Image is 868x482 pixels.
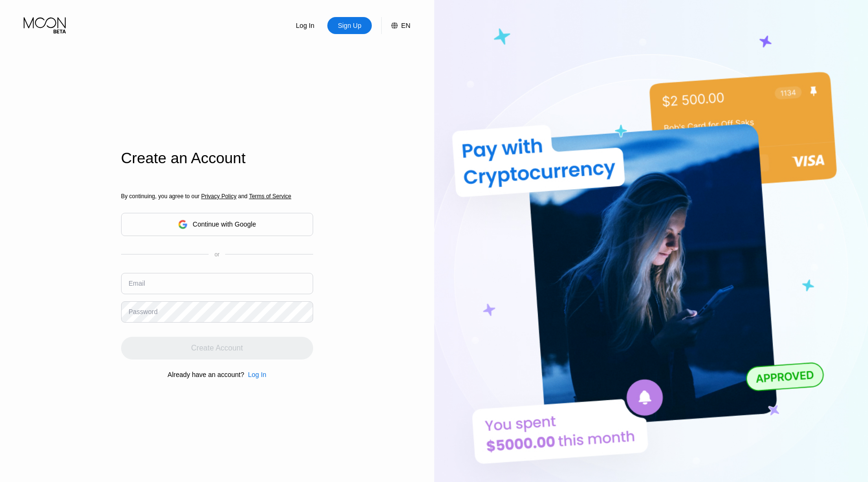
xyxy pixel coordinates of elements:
div: Already have an account? [167,371,244,378]
div: EN [401,22,410,29]
div: Continue with Google [193,220,256,228]
span: Privacy Policy [201,193,237,200]
span: Terms of Service [249,193,291,200]
div: Log In [244,371,266,378]
div: EN [381,17,410,34]
div: Create an Account [121,149,313,167]
div: Email [129,280,145,287]
div: Sign Up [327,17,372,34]
div: Password [129,308,158,315]
div: Sign Up [337,21,362,30]
div: Log In [295,21,316,30]
div: By continuing, you agree to our [121,193,313,200]
div: or [214,251,219,258]
div: Log In [283,17,327,34]
div: Log In [248,371,266,378]
div: Continue with Google [121,213,313,236]
span: and [237,193,249,200]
